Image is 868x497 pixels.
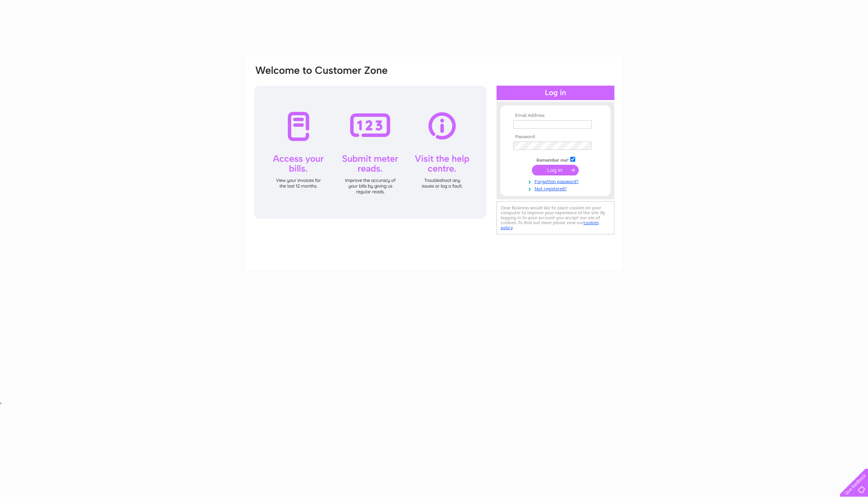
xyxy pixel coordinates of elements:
th: Email Address: [511,113,600,118]
a: Forgotten password? [513,177,600,185]
a: cookies policy [501,220,599,230]
input: Submit [532,165,579,175]
th: Password: [511,134,600,140]
td: Remember me? [511,156,600,163]
a: Not registered? [513,185,600,192]
div: Clear Business would like to place cookies on your computer to improve your experience of the sit... [497,201,614,234]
